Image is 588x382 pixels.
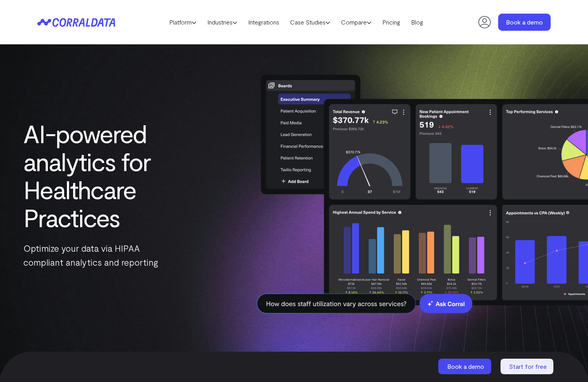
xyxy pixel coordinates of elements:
a: Book a demo [498,14,551,31]
a: Compare [336,16,377,28]
span: Start for free [509,363,547,370]
a: Platform [164,16,202,28]
h1: AI-powered analytics for Healthcare Practices [23,119,186,231]
a: Industries [202,16,243,28]
p: Optimize your data via HIPAA compliant analytics and reporting [23,241,186,269]
span: Book a demo [447,363,484,370]
a: Book a demo [438,359,493,374]
a: Blog [406,16,429,28]
a: Integrations [243,16,285,28]
a: Case Studies [285,16,336,28]
a: Pricing [377,16,406,28]
a: Start for free [500,359,555,374]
